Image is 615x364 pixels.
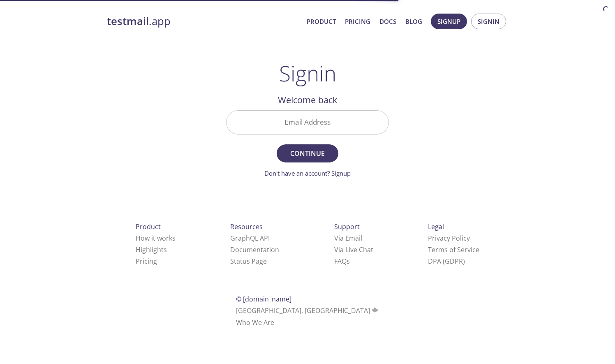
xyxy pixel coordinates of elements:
[236,294,291,304] span: © [DOMAIN_NAME]
[236,318,274,327] a: Who We Are
[334,257,350,266] a: FAQ
[136,245,167,254] a: Highlights
[230,234,270,243] a: GraphQL API
[226,93,389,107] h2: Welcome back
[437,16,460,27] span: Signup
[471,14,506,29] button: Signin
[347,257,350,266] span: s
[334,234,362,243] a: Via Email
[277,144,338,162] button: Continue
[264,169,351,177] a: Don't have an account? Signup
[307,16,336,27] a: Product
[428,234,470,243] a: Privacy Policy
[230,245,279,254] a: Documentation
[286,148,329,159] span: Continue
[236,306,379,315] span: [GEOGRAPHIC_DATA], [GEOGRAPHIC_DATA]
[230,257,267,266] a: Status Page
[478,16,499,27] span: Signin
[136,257,157,266] a: Pricing
[428,245,479,254] a: Terms of Service
[107,14,149,28] strong: testmail
[431,14,467,29] button: Signup
[136,222,161,231] span: Product
[379,16,396,27] a: Docs
[334,245,373,254] a: Via Live Chat
[107,14,300,28] a: testmail.app
[405,16,422,27] a: Blog
[428,222,444,231] span: Legal
[230,222,263,231] span: Resources
[334,222,360,231] span: Support
[345,16,370,27] a: Pricing
[136,234,176,243] a: How it works
[279,61,336,86] h1: Signin
[428,257,465,266] a: DPA (GDPR)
